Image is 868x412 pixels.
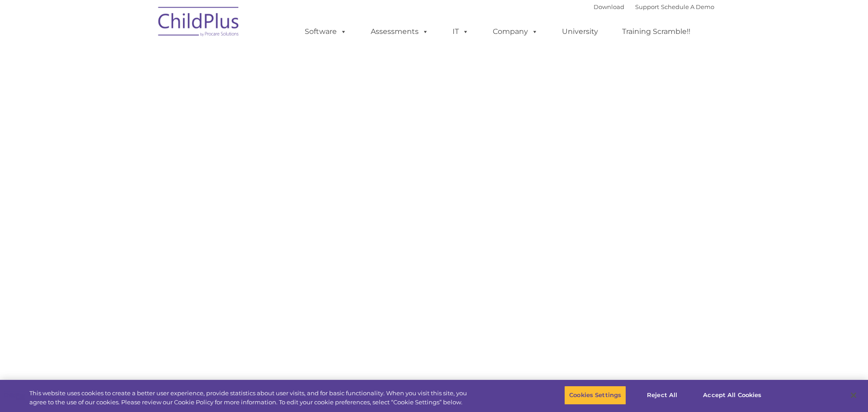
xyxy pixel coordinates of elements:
div: This website uses cookies to create a better user experience, provide statistics about user visit... [29,389,477,407]
font: | [594,3,714,10]
a: Support [635,3,659,10]
a: Schedule A Demo [661,3,714,10]
button: Reject All [634,386,690,405]
img: ChildPlus by Procare Solutions [154,0,244,46]
a: Company [484,23,547,41]
button: Close [844,385,863,405]
a: Training Scramble!! [613,23,699,41]
button: Cookies Settings [564,386,626,405]
a: IT [443,23,478,41]
a: University [553,23,607,41]
a: Assessments [362,23,438,41]
button: Accept All Cookies [698,386,766,405]
a: Software [296,23,356,41]
a: Download [594,3,624,10]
